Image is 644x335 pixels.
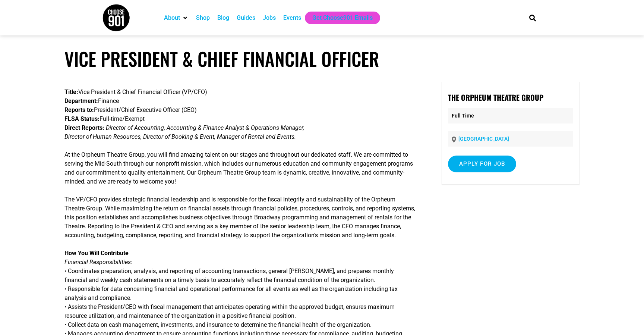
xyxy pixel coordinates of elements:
p: Vice President & Chief Financial Officer (VP/CFO) Finance President/Chief Executive Officer (CEO)... [64,88,416,141]
p: The VP/CFO provides strategic financial leadership and is responsible for the fiscal integrity an... [64,195,416,240]
a: Shop [196,13,210,22]
strong: How You Will Contribute [64,250,129,257]
a: About [164,13,180,22]
h1: Vice President & Chief Financial Officer [64,48,580,70]
a: Guides [237,13,255,22]
em: Director of Human Resources, Director of Booking & Event, Manager of Rental and Events. [64,133,296,140]
strong: Direct Reports: [64,124,104,131]
a: [GEOGRAPHIC_DATA] [458,136,509,142]
p: At the Orpheum Theatre Group, you will find amazing talent on our stages and throughout our dedic... [64,150,416,186]
strong: Reports to: [64,106,94,113]
a: Events [283,13,301,22]
strong: FLSA Status: [64,115,100,122]
div: About [160,12,192,24]
em: Financial Responsibilities: [64,259,132,266]
strong: Title: [64,88,78,96]
strong: Department: [64,97,98,104]
nav: Main nav [160,12,517,24]
em: Director of Accounting, Accounting & Finance Analyst & Operations Manager, [106,124,304,131]
strong: The Orpheum Theatre Group [448,92,543,103]
a: Jobs [263,13,276,22]
a: Blog [217,13,229,22]
p: Full Time [448,108,574,123]
div: Search [527,12,539,24]
a: Get Choose901 Emails [312,13,373,22]
input: Apply for job [448,156,517,172]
